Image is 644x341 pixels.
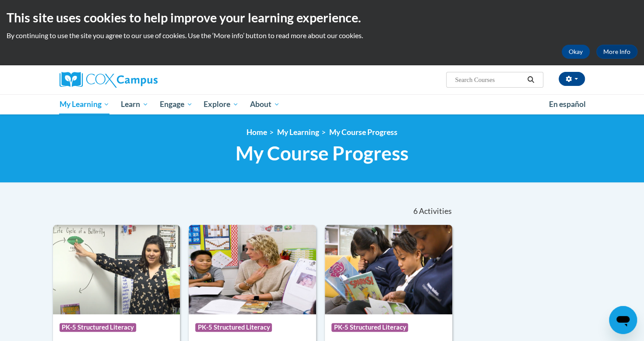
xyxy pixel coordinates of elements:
button: Okay [562,45,590,59]
a: En español [543,95,591,114]
a: Explore [198,94,244,114]
a: About [244,94,285,114]
input: Search Courses [454,75,524,85]
img: Course Logo [325,225,452,314]
span: 6 [413,206,417,216]
a: Home [246,128,267,137]
img: Cox Campus [60,72,158,88]
a: My Learning [54,94,116,114]
span: Explore [204,99,239,110]
a: More Info [596,45,637,59]
p: By continuing to use the site you agree to our use of cookies. Use the ‘More info’ button to read... [7,31,637,40]
span: Activities [419,206,452,216]
iframe: Button to launch messaging window [609,306,637,334]
span: My Learning [59,99,109,110]
button: Search [524,75,537,85]
a: Learn [115,94,154,114]
span: PK-5 Structured Literacy [60,323,136,332]
button: Account Settings [559,72,585,86]
a: My Learning [277,128,319,137]
h2: This site uses cookies to help improve your learning experience. [7,9,637,26]
span: En español [549,99,586,109]
span: Engage [160,99,193,110]
img: Course Logo [53,225,180,314]
span: PK-5 Structured Literacy [195,323,272,332]
a: My Course Progress [329,128,398,137]
span: PK-5 Structured Literacy [331,323,408,332]
span: Learn [121,99,148,110]
img: Course Logo [189,225,316,314]
span: About [250,99,280,110]
a: Cox Campus [60,72,226,88]
span: My Course Progress [236,142,408,165]
div: Main menu [46,94,598,114]
a: Engage [154,94,198,114]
